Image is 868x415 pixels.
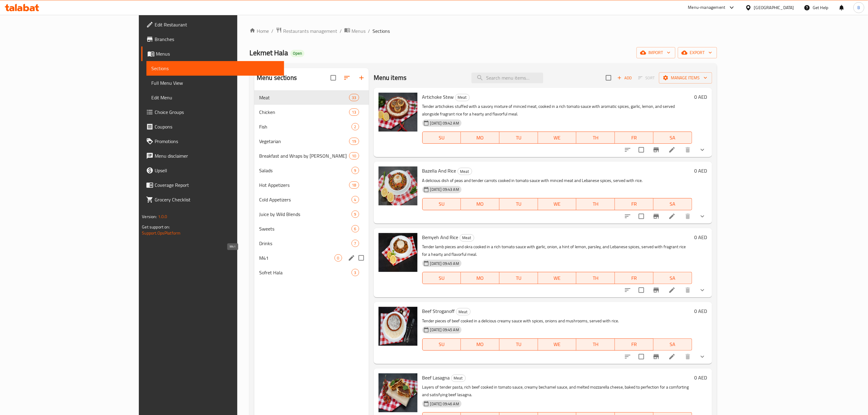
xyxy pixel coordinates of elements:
span: Open [290,51,304,56]
button: Manage items [659,72,712,84]
span: MO [463,200,497,208]
span: Upsell [155,167,279,174]
button: sort-choices [620,209,635,224]
a: Menus [141,46,284,61]
div: Breakfast and Wraps by [PERSON_NAME]10 [254,149,369,163]
button: WE [538,132,577,144]
button: delete [681,283,695,297]
span: SA [656,200,690,208]
span: SA [656,340,690,349]
span: [DATE] 09:45 AM [428,327,461,333]
div: Hot Appetizers18 [254,178,369,192]
button: TH [576,198,615,210]
span: Edit Menu [151,94,279,101]
a: Menus [344,27,365,35]
span: Vegetarian [259,138,349,145]
span: Restaurants management [283,27,337,35]
a: Grocery Checklist [141,192,284,207]
span: B [857,4,860,11]
span: Manage items [664,74,707,82]
button: delete [681,142,695,157]
div: Breakfast and Wraps by Saj W Noss [259,152,349,159]
a: Edit Restaurant [141,17,284,32]
img: Bazella And Rice [379,166,417,205]
button: SA [654,338,692,351]
span: Select section [602,71,615,84]
button: WE [538,198,577,210]
svg: Show Choices [699,213,706,220]
span: 13 [349,109,359,115]
button: TU [499,272,538,284]
span: Branches [155,36,279,43]
span: 7 [352,241,359,246]
p: Layers of tender pasta, rich beef cooked in tomato sauce, creamy bechamel sauce, and melted mozza... [422,383,692,399]
span: [DATE] 09:46 AM [428,401,461,407]
button: TU [499,198,538,210]
div: Meat33 [254,90,369,105]
div: Meat [458,168,472,175]
span: Sofret Hala [259,269,351,276]
div: items [352,225,359,232]
p: Tender pieces of beef cooked in a delicious creamy sauce with spices, onions and mushrooms, serve... [422,317,692,325]
a: Promotions [141,134,284,149]
span: Meat [460,234,474,241]
nav: Menu sections [254,88,369,282]
button: FR [615,198,654,210]
span: Menus [156,50,279,57]
button: TH [576,132,615,144]
img: Beef Stroganoff [379,307,417,346]
span: FR [617,133,651,142]
button: SU [422,272,461,284]
button: import [636,47,675,58]
span: Bazella And Rice [422,166,456,175]
button: MO [461,132,499,144]
div: items [349,152,359,159]
span: [DATE] 09:45 AM [428,261,461,266]
a: Menu disclaimer [141,149,284,163]
span: SA [656,133,690,142]
img: Bemyeh And Rice [379,233,417,272]
div: Chicken13 [254,105,369,119]
div: Meat [455,94,470,101]
button: WE [538,272,577,284]
div: Juice by Wild Blends [259,211,351,218]
button: SA [654,272,692,284]
button: Add [615,73,634,83]
button: Branch-specific-item [649,349,664,364]
h2: Menu items [374,73,407,82]
span: SU [425,133,459,142]
span: TH [579,200,612,208]
button: Branch-specific-item [649,142,664,157]
p: Tender artichokes stuffed with a savory mixture of minced meat, cooked in a rich tomato sauce wit... [422,103,692,118]
button: show more [695,142,710,157]
button: sort-choices [620,349,635,364]
button: SU [422,132,461,144]
div: Drinks [259,240,351,247]
span: WE [540,133,574,142]
div: items [349,138,359,145]
span: Hot Appetizers [259,181,349,189]
div: items [352,269,359,276]
span: Meat [455,94,469,101]
button: SA [654,198,692,210]
span: Select to update [635,210,648,223]
span: SU [425,340,459,349]
div: M410edit [254,251,369,265]
span: 4 [352,197,359,203]
button: TU [499,132,538,144]
span: Menus [352,27,365,35]
div: Vegetarian19 [254,134,369,149]
nav: breadcrumb [249,27,717,35]
span: Salads [259,167,351,174]
span: TU [502,274,536,283]
span: Beef Stroganoff [422,307,455,316]
a: Full Menu View [146,76,284,90]
a: Edit menu item [668,146,676,153]
div: Meat [456,308,471,315]
button: Add section [354,70,369,85]
span: MO [463,340,497,349]
li: / [340,27,342,35]
span: Select section first [634,73,659,83]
